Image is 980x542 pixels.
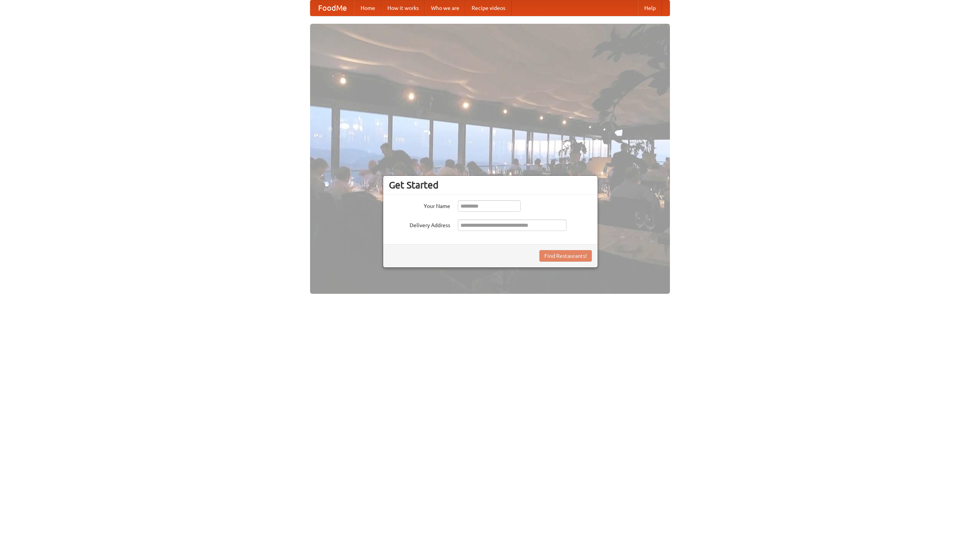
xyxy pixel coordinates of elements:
a: Home [354,0,381,16]
button: Find Restaurants! [539,250,592,262]
h3: Get Started [389,179,592,191]
label: Delivery Address [389,219,450,229]
a: How it works [381,0,425,16]
a: Who we are [425,0,465,16]
a: FoodMe [310,0,354,16]
a: Help [638,0,662,16]
label: Your Name [389,200,450,210]
a: Recipe videos [465,0,511,16]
